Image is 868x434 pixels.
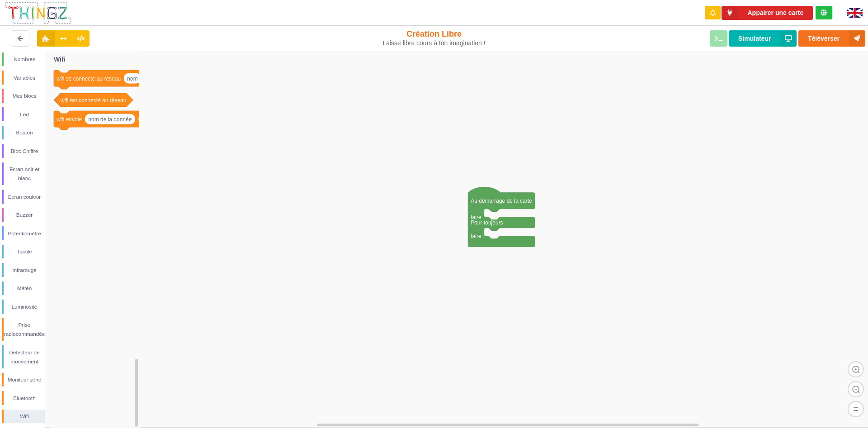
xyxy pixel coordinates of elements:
text: nom [127,76,137,82]
div: Potentiomètre [4,229,45,238]
text: wifi envoie [56,116,82,123]
div: Météo [4,284,45,293]
div: Tactile [4,247,45,256]
text: faire [471,233,481,239]
button: Simulateur [729,30,797,47]
div: Ecran noir et blanc [4,165,45,183]
div: Led [4,110,45,119]
div: Bluetooth [4,394,45,403]
div: Luminosité [4,302,45,311]
img: gb.png [847,8,863,18]
button: Appairer une carte [722,6,813,20]
div: Wifi [4,412,45,421]
text: Wifi [54,56,66,63]
div: Nombres [4,55,45,64]
text: wifi est connecté au réseau [60,97,126,104]
div: Bloc Chiffre [4,147,45,156]
div: Bouton [4,128,45,137]
text: faire [471,214,481,220]
div: Moniteur série [4,375,45,384]
div: Buzzer [4,210,45,219]
div: Detecteur de mouvement [4,348,45,366]
button: Téléverser [798,30,865,47]
text: Au démarrage de la carte [471,198,532,204]
div: Infrarouge [4,266,45,275]
div: Tu es connecté au serveur de création de Thingz [816,6,832,19]
div: Écran couleur [4,192,45,201]
img: thingz_logo.png [4,1,72,25]
div: Création Libre [359,29,510,47]
div: Prise radiocommandée [4,320,45,339]
text: Pour toujours [471,219,503,226]
div: Laisse libre cours à ton imagination ! [359,39,510,47]
text: nom de la donnée [88,116,132,123]
div: Variables [4,73,45,82]
text: wifi se connecte au réseau [56,76,121,82]
div: Mes blocs [4,91,45,100]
